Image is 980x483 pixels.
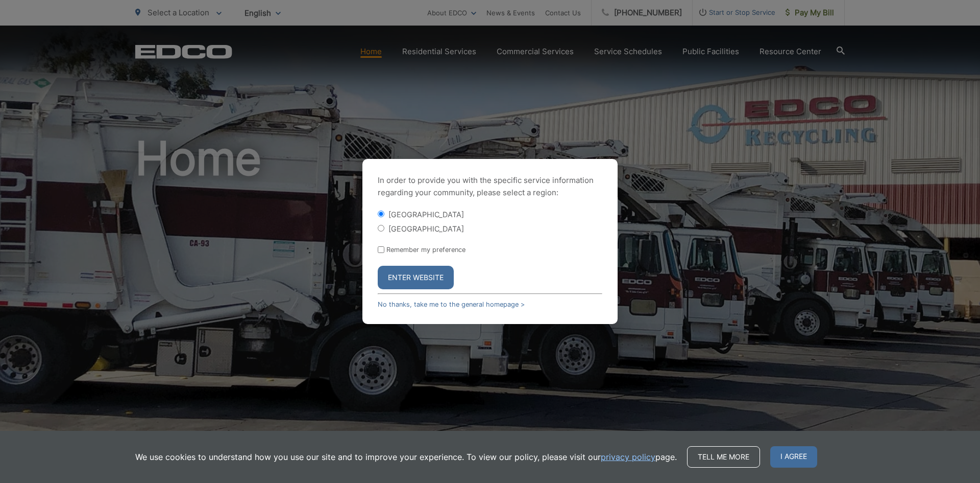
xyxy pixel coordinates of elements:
a: privacy policy [601,451,655,463]
p: We use cookies to understand how you use our site and to improve your experience. To view our pol... [135,451,677,463]
span: I agree [770,446,817,468]
label: [GEOGRAPHIC_DATA] [388,224,464,233]
p: In order to provide you with the specific service information regarding your community, please se... [378,174,602,199]
button: Enter Website [378,266,454,289]
a: Tell me more [687,446,760,468]
a: No thanks, take me to the general homepage > [378,301,525,308]
label: Remember my preference [386,246,465,254]
label: [GEOGRAPHIC_DATA] [388,210,464,219]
